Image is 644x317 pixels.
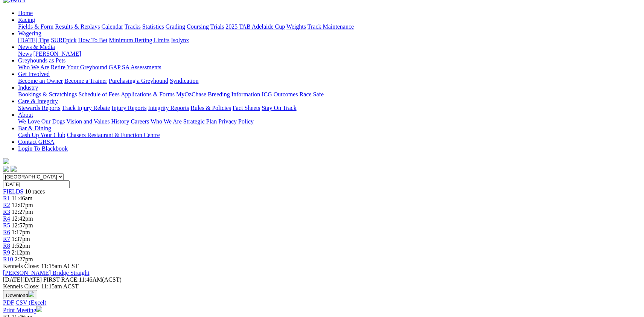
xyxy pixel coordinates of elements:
span: [DATE] [3,276,42,283]
a: Grading [166,23,185,30]
a: Syndication [170,78,198,84]
a: [PERSON_NAME] [33,50,81,57]
a: Bar & Dining [18,125,51,131]
a: Minimum Betting Limits [109,37,169,43]
a: Login To Blackbook [18,145,68,152]
a: Who We Are [18,64,49,70]
span: 11:46AM(ACST) [43,276,122,283]
a: Industry [18,84,38,91]
a: GAP SA Assessments [109,64,161,70]
span: Kennels Close: 11:15am ACST [3,263,79,269]
a: Become an Owner [18,78,63,84]
img: download.svg [28,291,34,297]
a: News & Media [18,44,55,50]
span: 12:42pm [12,215,33,222]
a: Applications & Forms [121,91,175,98]
a: ICG Outcomes [262,91,298,98]
a: R1 [3,195,10,201]
a: Schedule of Fees [78,91,119,98]
a: Integrity Reports [148,105,189,111]
button: Download [3,290,37,299]
a: R3 [3,209,10,215]
span: 11:46am [12,195,32,201]
a: Coursing [187,23,209,30]
img: twitter.svg [11,166,17,172]
div: Kennels Close: 11:15am ACST [3,283,641,290]
a: Greyhounds as Pets [18,57,65,64]
span: 2:12pm [12,249,30,256]
span: [DATE] [3,276,23,283]
img: printer.svg [36,306,42,312]
a: Trials [210,23,224,30]
a: Become a Trainer [64,78,107,84]
a: R9 [3,249,10,256]
div: Care & Integrity [18,105,641,111]
a: Get Involved [18,71,50,77]
a: Tracks [125,23,141,30]
a: R5 [3,222,10,229]
a: Racing [18,17,35,23]
a: Statistics [142,23,164,30]
a: SUREpick [51,37,76,43]
a: Stewards Reports [18,105,60,111]
span: FIELDS [3,188,23,195]
a: Injury Reports [111,105,146,111]
div: Industry [18,91,641,98]
a: R4 [3,215,10,222]
a: Careers [131,118,149,125]
a: Calendar [101,23,123,30]
a: How To Bet [78,37,108,43]
a: 2025 TAB Adelaide Cup [225,23,285,30]
a: Fields & Form [18,23,53,30]
a: Strategic Plan [183,118,217,125]
a: History [111,118,129,125]
span: R8 [3,242,10,249]
a: Care & Integrity [18,98,58,104]
a: Vision and Values [66,118,110,125]
a: Purchasing a Greyhound [109,78,168,84]
a: [PERSON_NAME] Bridge Straight [3,270,89,276]
a: Track Injury Rebate [62,105,110,111]
span: FIRST RACE: [43,276,79,283]
div: Get Involved [18,78,641,84]
a: Track Maintenance [308,23,354,30]
a: Results & Replays [55,23,100,30]
div: Wagering [18,37,641,44]
div: Bar & Dining [18,132,641,139]
a: Fact Sheets [233,105,260,111]
a: Isolynx [171,37,189,43]
a: Privacy Policy [218,118,254,125]
a: We Love Our Dogs [18,118,65,125]
a: Race Safe [299,91,323,98]
div: News & Media [18,50,641,57]
a: Cash Up Your Club [18,132,65,138]
img: facebook.svg [3,166,9,172]
input: Select date [3,180,70,188]
a: Stay On Track [262,105,296,111]
a: R2 [3,202,10,208]
a: R6 [3,229,10,235]
div: Download [3,299,641,306]
a: Contact GRSA [18,139,54,145]
span: 12:07pm [12,202,33,208]
span: 1:52pm [12,242,30,249]
a: Wagering [18,30,41,37]
a: R10 [3,256,13,262]
span: 12:27pm [12,209,33,215]
a: Who We Are [151,118,182,125]
span: 12:57pm [12,222,33,229]
span: 1:37pm [12,236,30,242]
a: Chasers Restaurant & Function Centre [67,132,160,138]
a: R7 [3,236,10,242]
a: About [18,111,33,118]
a: News [18,50,32,57]
span: 2:27pm [15,256,33,262]
a: PDF [3,299,14,306]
